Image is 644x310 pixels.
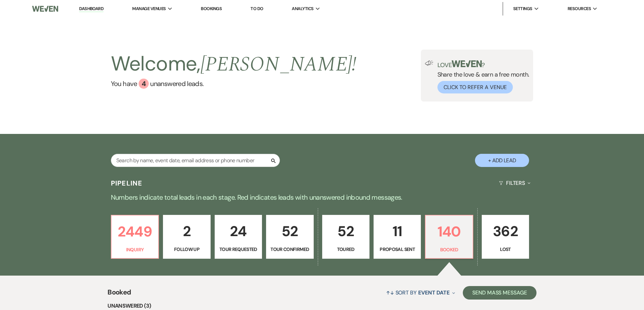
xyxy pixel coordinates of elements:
[79,192,566,203] p: Numbers indicate total leads in each stage. Red indicates leads with unanswered inbound messages.
[425,60,433,66] img: loud-speaker-illustration.svg
[201,6,222,11] a: Bookings
[378,220,416,243] p: 11
[132,5,166,12] span: Manage Venues
[200,49,357,80] span: [PERSON_NAME] !
[167,220,206,243] p: 2
[463,286,536,300] button: Send Mass Message
[452,60,482,67] img: weven-logo-green.svg
[116,220,154,243] p: 2449
[111,50,357,79] h2: Welcome,
[386,289,394,296] span: ↑↓
[327,220,365,243] p: 52
[378,246,416,253] p: Proposal Sent
[139,79,149,89] div: 4
[475,154,529,167] button: + Add Lead
[215,215,262,259] a: 24Tour Requested
[270,220,309,243] p: 52
[374,215,421,259] a: 11Proposal Sent
[266,215,313,259] a: 52Tour Confirmed
[32,2,58,16] img: Weven Logo
[568,5,591,12] span: Resources
[437,81,513,93] button: Click to Refer a Venue
[425,215,473,259] a: 140Booked
[111,178,143,188] h3: Pipeline
[327,246,365,253] p: Toured
[116,246,154,253] p: Inquiry
[167,246,206,253] p: Follow Up
[163,215,210,259] a: 2Follow Up
[322,215,369,259] a: 52Toured
[219,220,258,243] p: 24
[270,246,309,253] p: Tour Confirmed
[482,215,529,259] a: 362Lost
[108,287,131,302] span: Booked
[292,5,313,12] span: Analytics
[111,215,159,259] a: 2449Inquiry
[219,246,258,253] p: Tour Requested
[418,289,450,296] span: Event Date
[383,284,458,302] button: Sort By Event Date
[111,154,280,167] input: Search by name, event date, email address or phone number
[437,60,529,68] p: Love ?
[79,6,103,12] a: Dashboard
[496,174,533,192] button: Filters
[111,79,357,89] a: You have 4 unanswered leads.
[430,220,468,243] p: 140
[513,5,532,12] span: Settings
[486,220,525,243] p: 362
[486,246,525,253] p: Lost
[251,6,263,11] a: To Do
[433,60,529,93] div: Share the love & earn a free month.
[430,246,468,253] p: Booked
